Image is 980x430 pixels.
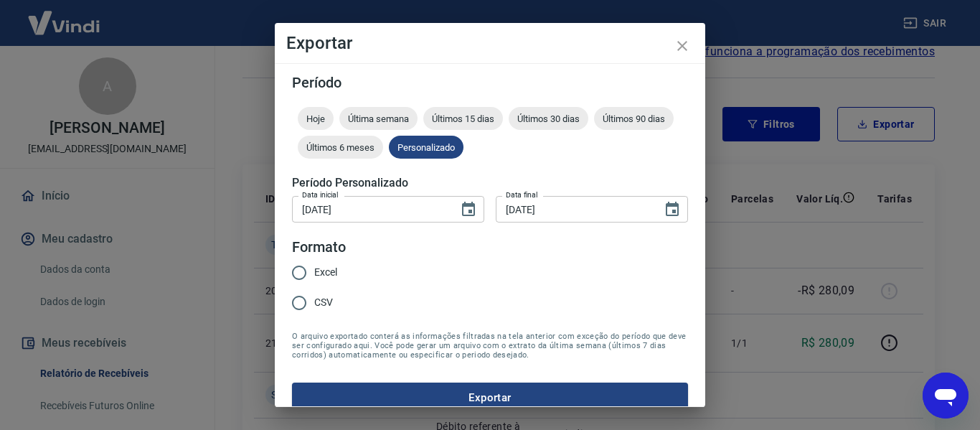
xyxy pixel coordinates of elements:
div: Personalizado [389,136,463,159]
span: Últimos 6 meses [298,142,383,153]
input: DD/MM/YYYY [292,196,448,223]
div: Última semana [339,107,418,130]
span: Últimos 30 dias [509,113,588,124]
span: Últimos 90 dias [594,113,674,124]
button: Choose date, selected date is 1 de ago de 2025 [454,195,483,224]
h5: Período [292,75,688,90]
label: Data inicial [302,190,339,200]
div: Hoje [298,107,334,130]
span: O arquivo exportado conterá as informações filtradas na tela anterior com exceção do período que ... [292,332,688,360]
iframe: Botão para abrir a janela de mensagens [923,373,969,419]
span: Hoje [298,113,334,124]
button: close [665,29,699,63]
div: Últimos 15 dias [423,107,503,130]
h5: Período Personalizado [292,176,688,190]
span: Excel [314,265,337,280]
span: Últimos 15 dias [423,113,503,124]
input: DD/MM/YYYY [496,196,652,223]
span: CSV [314,295,333,310]
label: Data final [506,190,538,200]
button: Exportar [292,383,688,413]
span: Última semana [339,113,418,124]
button: Choose date, selected date is 19 de ago de 2025 [658,195,687,224]
h4: Exportar [286,34,694,52]
div: Últimos 90 dias [594,107,674,130]
div: Últimos 30 dias [509,107,588,130]
legend: Formato [292,237,346,258]
div: Últimos 6 meses [298,136,383,159]
span: Personalizado [389,142,463,153]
